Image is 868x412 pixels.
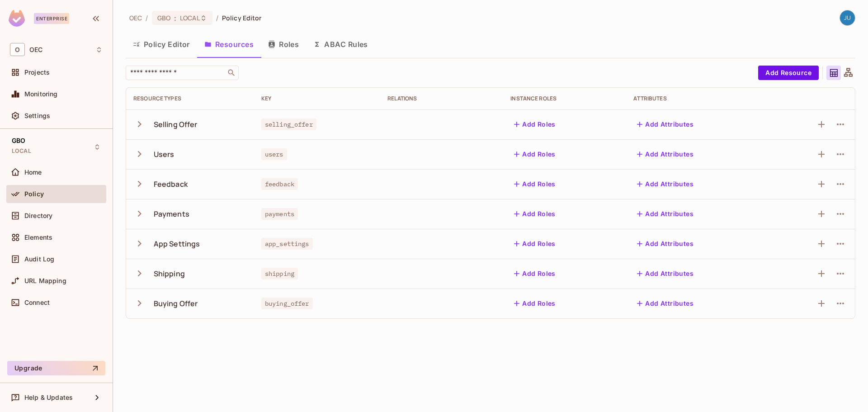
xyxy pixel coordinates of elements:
[29,46,42,53] span: Workspace: OEC
[180,14,200,22] span: LOCAL
[633,117,697,132] button: Add Attributes
[24,69,50,76] span: Projects
[222,14,262,22] span: Policy Editor
[261,33,306,56] button: Roles
[510,266,559,281] button: Add Roles
[24,212,52,219] span: Directory
[387,95,496,102] div: Relations
[154,298,198,308] div: Buying Offer
[24,90,58,98] span: Monitoring
[174,14,177,22] span: :
[633,177,697,191] button: Add Attributes
[216,14,218,22] li: /
[510,117,559,132] button: Add Roles
[133,95,247,102] div: Resource Types
[633,147,697,161] button: Add Attributes
[261,148,287,160] span: users
[34,13,69,24] div: Enterprise
[154,239,200,249] div: App Settings
[633,296,697,311] button: Add Attributes
[154,269,185,279] div: Shipping
[157,14,170,22] span: GBO
[758,66,819,80] button: Add Resource
[12,137,25,144] span: GBO
[154,209,189,219] div: Payments
[24,299,50,306] span: Connect
[261,268,298,279] span: shipping
[261,208,298,220] span: payments
[10,43,25,56] span: O
[9,10,25,27] img: SReyMgAAAABJRU5ErkJggg==
[840,10,855,25] img: justin.king@oeconnection.com
[7,361,105,375] button: Upgrade
[261,298,313,309] span: buying_offer
[510,296,559,311] button: Add Roles
[129,14,142,22] span: the active workspace
[633,237,697,251] button: Add Attributes
[510,207,559,221] button: Add Roles
[154,179,188,189] div: Feedback
[633,95,760,102] div: Attributes
[197,33,261,56] button: Resources
[510,177,559,191] button: Add Roles
[261,118,316,130] span: selling_offer
[154,119,198,129] div: Selling Offer
[154,149,175,159] div: Users
[24,169,42,176] span: Home
[126,33,197,56] button: Policy Editor
[24,234,52,241] span: Elements
[510,95,619,102] div: Instance roles
[261,95,373,102] div: Key
[12,147,31,155] span: LOCAL
[146,14,148,22] li: /
[510,147,559,161] button: Add Roles
[261,178,298,190] span: feedback
[24,190,44,198] span: Policy
[261,238,313,250] span: app_settings
[24,394,73,401] span: Help & Updates
[306,33,375,56] button: ABAC Rules
[633,266,697,281] button: Add Attributes
[510,237,559,251] button: Add Roles
[633,207,697,221] button: Add Attributes
[24,112,50,119] span: Settings
[24,256,54,263] span: Audit Log
[24,277,66,284] span: URL Mapping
